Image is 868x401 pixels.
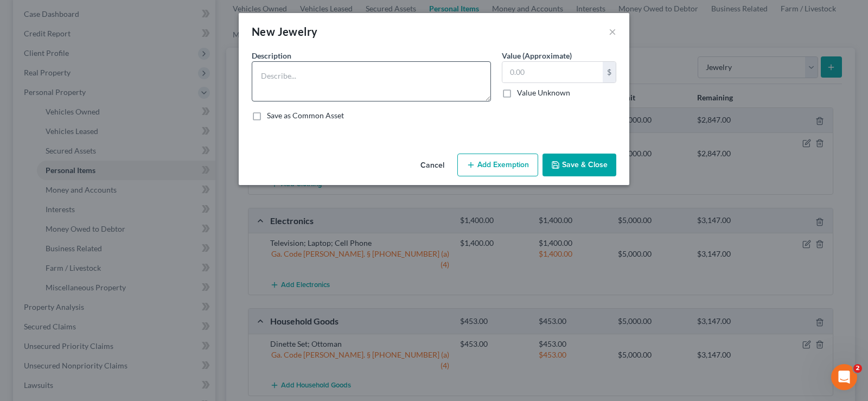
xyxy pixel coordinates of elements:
div: New Jewelry [252,24,317,39]
span: Description [252,51,291,60]
iframe: Intercom live chat [831,364,857,390]
input: 0.00 [502,62,603,82]
button: Add Exemption [457,154,538,176]
button: Save & Close [542,154,616,176]
label: Value (Approximate) [502,50,572,61]
button: × [609,25,616,38]
label: Save as Common Asset [267,110,344,121]
label: Value Unknown [517,87,570,98]
div: $ [603,62,616,82]
button: Cancel [412,155,453,176]
span: 2 [853,364,862,373]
